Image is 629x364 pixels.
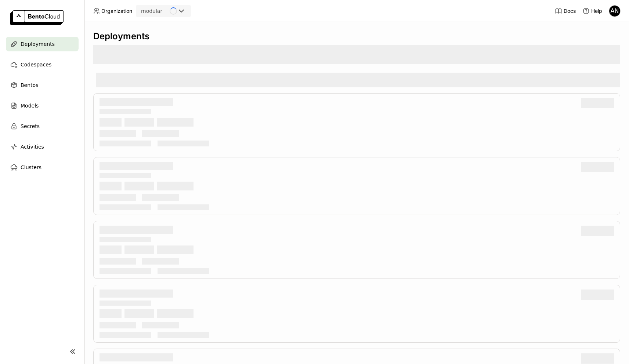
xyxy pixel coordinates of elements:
img: logo [10,10,64,25]
div: Deployments [93,31,620,42]
span: Docs [564,8,576,14]
div: modular [141,7,162,15]
span: Secrets [21,122,40,131]
span: Deployments [21,40,55,48]
input: Selected modular. [163,8,164,15]
span: Help [591,8,602,14]
a: Clusters [6,160,79,175]
span: Models [21,101,39,110]
span: Clusters [21,163,41,172]
a: Bentos [6,78,79,92]
div: Alex Nikitin [609,5,621,17]
div: AN [609,6,620,17]
a: Activities [6,139,79,154]
span: Organization [101,8,132,14]
a: Docs [555,7,576,15]
span: Activities [21,142,44,151]
span: Codespaces [21,60,51,69]
a: Secrets [6,119,79,134]
div: Help [582,7,602,15]
span: Bentos [21,81,38,90]
a: Models [6,98,79,113]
